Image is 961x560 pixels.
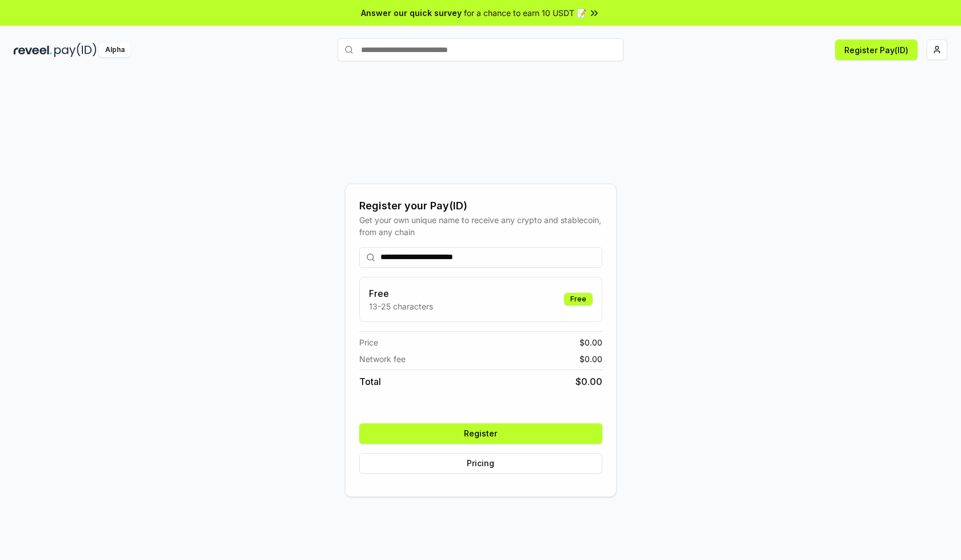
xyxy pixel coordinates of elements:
p: 13-25 characters [369,300,433,312]
span: Answer our quick survey [361,7,462,19]
span: Network fee [359,353,406,365]
span: $ 0.00 [579,353,602,365]
div: Alpha [99,43,131,57]
img: reveel_dark [14,43,52,57]
button: Register [359,423,602,444]
span: $ 0.00 [579,336,602,348]
h3: Free [369,287,433,300]
div: Register your Pay(ID) [359,198,602,214]
span: Total [359,375,381,388]
div: Free [564,293,593,305]
img: pay_id [54,43,97,57]
button: Register Pay(ID) [835,39,918,60]
div: Get your own unique name to receive any crypto and stablecoin, from any chain [359,214,602,238]
span: $ 0.00 [575,375,602,388]
span: Price [359,336,378,348]
span: for a chance to earn 10 USDT 📝 [464,7,586,19]
button: Pricing [359,453,602,474]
